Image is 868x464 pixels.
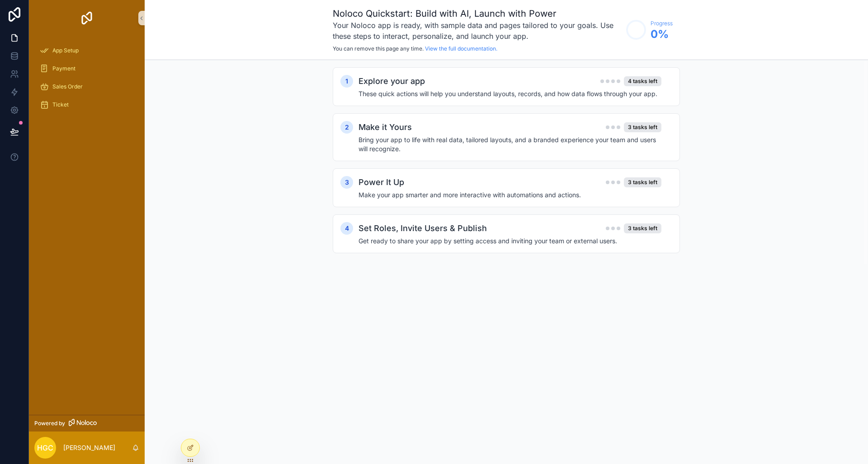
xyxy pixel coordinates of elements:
[651,20,673,27] span: Progress
[52,65,75,72] span: Payment
[359,121,412,134] h2: Make it Yours
[359,89,661,98] h4: These quick actions will help you understand layouts, records, and how data flows through your app.
[63,443,115,452] p: [PERSON_NAME]
[359,237,661,246] h4: Get ready to share your app by setting access and inviting your team or external users.
[29,415,145,432] a: Powered by
[145,60,868,278] div: scrollable content
[34,79,139,95] a: Sales Order
[34,60,139,77] a: Payment
[52,101,69,108] span: Ticket
[37,442,53,453] span: HGC
[34,42,139,59] a: App Setup
[624,177,661,187] div: 3 tasks left
[359,222,487,235] h2: Set Roles, Invite Users & Publish
[359,190,661,200] h4: Make your app smarter and more interactive with automations and actions.
[52,47,79,54] span: App Setup
[624,122,661,132] div: 3 tasks left
[333,20,622,42] h3: Your Noloco app is ready, with sample data and pages tailored to your goals. Use these steps to i...
[333,7,622,20] h1: Noloco Quickstart: Build with AI, Launch with Power
[425,45,497,52] a: View the full documentation.
[340,222,353,235] div: 4
[340,176,353,189] div: 3
[651,27,673,42] span: 0 %
[624,223,661,233] div: 3 tasks left
[34,420,65,427] span: Powered by
[340,121,353,134] div: 2
[333,45,424,52] span: You can remove this page any time.
[29,36,145,125] div: scrollable content
[624,76,661,86] div: 4 tasks left
[359,135,661,153] h4: Bring your app to life with real data, tailored layouts, and a branded experience your team and u...
[359,176,404,189] h2: Power It Up
[359,75,425,88] h2: Explore your app
[34,97,139,113] a: Ticket
[80,11,94,25] img: App logo
[52,83,83,90] span: Sales Order
[340,75,353,88] div: 1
